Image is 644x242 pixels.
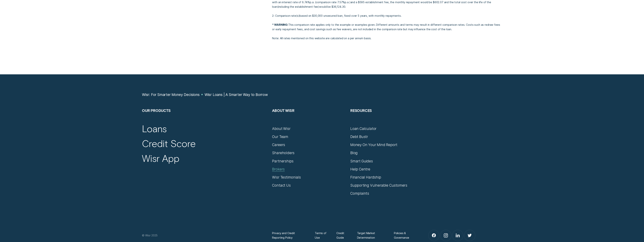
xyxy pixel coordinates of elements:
[350,175,381,179] a: Financial Hardship
[272,134,288,139] a: Our Team
[296,14,297,17] span: (
[272,14,502,18] p: 2: Comparison rate s based on $30,000 unsecured loan, fixed over 5 years, with monthly repayments.
[310,1,314,4] span: p.a.
[350,142,397,147] a: Money On Your Mind Report
[464,230,475,241] a: Twitter
[357,231,386,240] a: Target Market Determination
[350,108,424,126] h2: Resources
[310,1,314,4] span: Per Annum
[140,233,270,238] div: © Wisr 2025
[452,230,463,241] a: LinkedIn
[205,92,268,97] a: Wisr Loans | A Smarter Way to Borrow
[142,108,268,126] h2: Our Products
[272,231,306,240] a: Privacy and Credit Reporting Policy
[350,134,368,139] a: Debt Bustr
[345,1,349,4] span: Per Annum
[336,231,349,240] a: Credit Guide
[272,23,502,32] p: This comparison rate applies only to the example or examples given. Different amounts and terms m...
[350,151,358,155] a: Blog
[272,151,294,155] a: Shareholders
[350,126,376,131] a: Loan Calculator
[299,14,300,17] span: )
[350,183,407,188] a: Supporting Vulnerable Customers
[272,175,301,179] a: Wisr Testimonials
[272,108,346,126] h2: About Wisr
[272,183,291,188] a: Contact Us
[272,126,290,131] a: About Wisr
[349,1,350,4] span: )
[142,152,179,164] a: Wisr App
[350,159,373,163] a: Smart Guides
[142,137,196,149] a: Credit Score
[429,230,439,241] a: Facebook
[345,1,349,4] span: p.a.
[272,167,285,171] a: Brokers
[315,231,328,240] a: Terms of Use
[315,1,316,4] span: (
[142,92,200,97] a: Wisr: For Smarter Money Decisions
[272,36,502,41] p: Note: All rates mentioned on this website are calculated on a per annum basis.
[277,5,278,8] span: (
[350,167,370,171] a: Help Centre
[394,231,416,240] a: Policies & Governance
[318,5,319,8] span: )
[440,230,451,241] a: Instagram
[142,123,167,134] a: Loans
[272,159,294,163] a: Partnerships
[272,23,288,26] strong: * WARNING:
[272,142,285,147] a: Careers
[350,191,369,196] a: Complaints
